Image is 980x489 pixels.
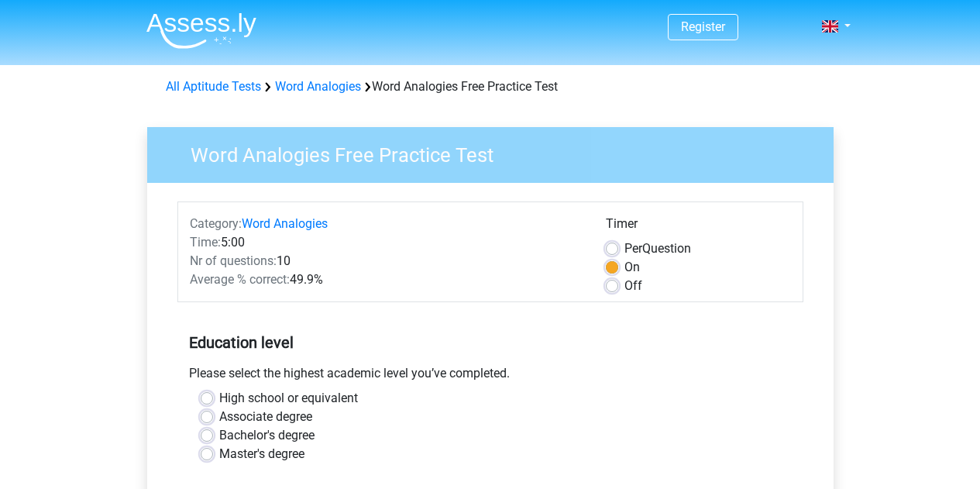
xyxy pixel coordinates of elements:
[624,258,640,277] label: On
[178,252,594,270] div: 10
[624,277,642,295] label: Off
[160,77,821,96] div: Word Analogies Free Practice Test
[681,19,725,34] a: Register
[178,270,594,289] div: 49.9%
[219,389,358,408] label: High school or equivalent
[624,241,642,256] span: Per
[172,137,822,167] h3: Word Analogies Free Practice Test
[219,408,312,426] label: Associate degree
[219,426,315,445] label: Bachelor's degree
[190,272,290,287] span: Average % correct:
[189,327,792,358] h5: Education level
[624,239,691,258] label: Question
[275,79,361,94] a: Word Analogies
[146,12,256,49] img: Assessly
[177,364,803,389] div: Please select the highest academic level you’ve completed.
[242,216,328,231] a: Word Analogies
[606,215,791,239] div: Timer
[178,233,594,252] div: 5:00
[166,79,261,94] a: All Aptitude Tests
[219,445,304,463] label: Master's degree
[190,253,277,268] span: Nr of questions:
[190,216,242,231] span: Category:
[190,235,221,250] span: Time:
